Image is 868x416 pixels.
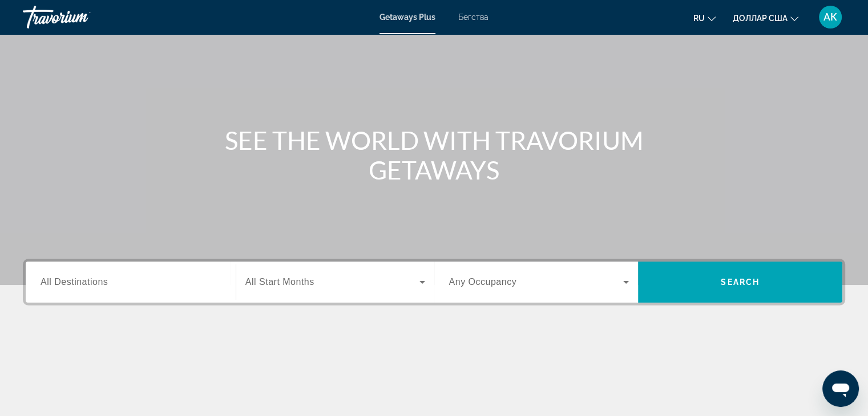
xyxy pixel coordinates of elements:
[815,5,845,29] button: Меню пользователя
[41,276,221,289] input: Выберите пункт назначения
[822,370,859,407] iframe: Кнопка запуска окна обмена сообщениями
[733,10,798,26] button: Изменить валюту
[449,277,517,287] span: Any Occupancy
[638,262,842,303] button: Поиск
[26,262,842,303] div: Виджет поиска
[380,13,435,22] a: Getaways Plus
[245,277,314,287] span: All Start Months
[458,13,488,22] a: Бегства
[733,14,788,23] font: доллар США
[23,2,137,32] a: Травориум
[220,125,648,185] h1: SEE THE WORLD WITH TRAVORIUM GETAWAYS
[693,10,716,26] button: Изменить язык
[823,11,837,23] font: АК
[693,14,705,23] font: ru
[721,278,760,287] span: Search
[41,277,108,287] span: All Destinations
